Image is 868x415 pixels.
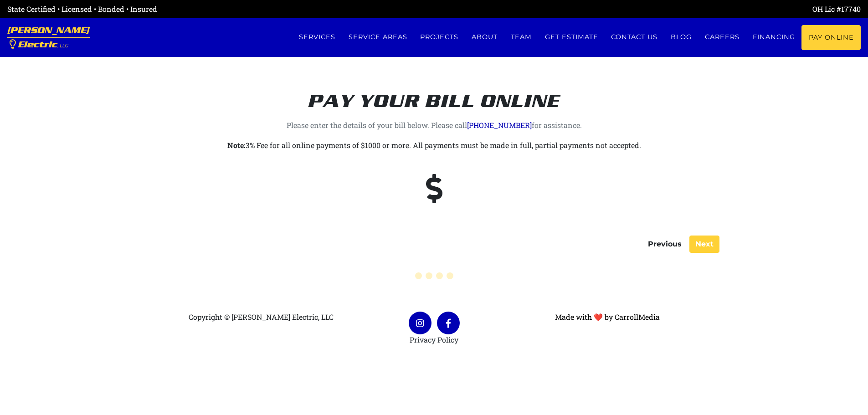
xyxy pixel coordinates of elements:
[689,236,719,253] button: Next
[465,25,504,49] a: About
[801,25,861,50] a: Pay Online
[410,335,458,344] a: Privacy Policy
[414,25,465,49] a: Projects
[538,25,605,49] a: Get estimate
[227,140,246,150] strong: Note:
[434,4,861,15] div: OH Lic #17740
[605,25,664,49] a: Contact us
[504,25,539,49] a: Team
[467,120,532,130] a: [PHONE_NUMBER]
[292,25,342,49] a: Services
[189,312,334,322] span: Copyright © [PERSON_NAME] Electric, LLC
[181,139,687,152] p: 3% Fee for all online payments of $1000 or more. All payments must be made in full, partial payme...
[746,25,801,49] a: Financing
[7,18,90,57] a: [PERSON_NAME] Electric, LLC
[555,312,660,322] a: Made with ❤ by CarrollMedia
[664,25,699,49] a: Blog
[181,119,687,132] p: Please enter the details of your bill below. Please call for assistance.
[57,43,68,48] span: , LLC
[7,4,434,15] div: State Certified • Licensed • Bonded • Insured
[342,25,414,49] a: Service Areas
[699,25,746,49] a: Careers
[642,236,688,253] button: Previous
[181,68,687,112] h2: Pay your bill online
